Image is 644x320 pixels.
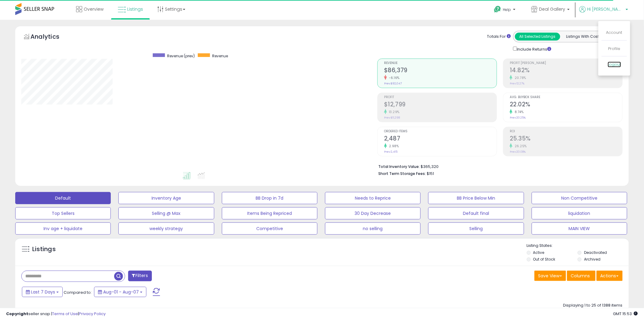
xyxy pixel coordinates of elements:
[571,273,590,279] span: Columns
[325,222,421,235] button: no selling
[15,207,111,219] button: Top Sellers
[567,271,596,281] button: Columns
[510,101,622,109] h2: 22.02%
[560,33,605,41] button: Listings With Cost
[6,311,28,317] strong: Copyright
[127,6,143,12] span: Listings
[52,311,78,317] a: Terms of Use
[384,82,402,85] small: Prev: $92,047
[532,192,627,204] button: Non Competitive
[563,303,623,308] div: Displaying 1 to 25 of 1388 items
[606,30,622,35] a: Account
[587,6,624,12] span: Hi [PERSON_NAME]
[384,150,397,154] small: Prev: 2,415
[510,62,622,65] span: Profit [PERSON_NAME]
[84,6,103,12] span: Overview
[510,130,622,133] span: ROI
[579,6,628,20] a: Hi [PERSON_NAME]
[15,192,111,204] button: Default
[494,5,502,13] i: Get Help
[378,164,420,169] b: Total Inventory Value:
[94,287,146,297] button: Aug-01 - Aug-07
[510,67,622,75] h2: 14.82%
[487,34,511,40] div: Totals For
[22,287,63,297] button: Last 7 Days
[387,144,399,148] small: 2.98%
[584,257,600,262] label: Archived
[489,1,522,20] a: Help
[325,192,421,204] button: Needs to Reprice
[584,250,607,255] label: Deactivated
[597,271,623,281] button: Actions
[428,207,524,219] button: Default final
[79,311,106,317] a: Privacy Policy
[532,222,627,235] button: MAIN VIEW
[503,7,511,12] span: Help
[510,116,526,119] small: Prev: 20.25%
[513,144,527,148] small: 26.25%
[533,257,555,262] label: Out of Stock
[428,222,524,235] button: Selling
[513,76,526,80] small: 20.78%
[32,245,56,254] h5: Listings
[384,101,497,109] h2: $12,799
[509,45,559,52] div: Include Returns
[387,110,400,114] small: 13.29%
[527,243,629,249] p: Listing States:
[384,62,497,65] span: Revenue
[428,192,524,204] button: BB Price Below Min
[510,82,524,85] small: Prev: 12.27%
[30,32,71,42] h5: Analytics
[118,192,214,204] button: Inventory Age
[15,222,111,235] button: Inv age + liquidate
[378,171,426,176] b: Short Term Storage Fees:
[222,222,317,235] button: Competitive
[384,130,497,133] span: Ordered Items
[384,67,497,75] h2: $86,379
[427,171,434,176] span: $151
[325,207,421,219] button: 30 Day Decrease
[613,311,638,317] span: 2025-08-15 15:53 GMT
[31,289,55,295] span: Last 7 Days
[167,53,195,59] span: Revenue (prev)
[384,96,497,99] span: Profit
[118,222,214,235] button: weekly strategy
[387,76,400,80] small: -6.16%
[103,289,139,295] span: Aug-01 - Aug-07
[533,250,544,255] label: Active
[515,33,560,41] button: All Selected Listings
[384,135,497,143] h2: 2,487
[532,207,627,219] button: liquidation
[222,207,317,219] button: Items Being Repriced
[608,62,621,67] a: Logout
[513,110,524,114] small: 8.74%
[384,116,400,119] small: Prev: $11,298
[128,271,152,281] button: Filters
[212,53,228,59] span: Revenue
[118,207,214,219] button: Selling @ Max
[6,311,106,317] div: seller snap | |
[378,162,618,170] li: $365,320
[222,192,317,204] button: BB Drop in 7d
[510,96,622,99] span: Avg. Buybox Share
[510,150,526,154] small: Prev: 20.08%
[539,6,565,12] span: Deal Gallery
[608,46,621,52] a: Profile
[510,135,622,143] h2: 25.35%
[64,290,92,295] span: Compared to:
[534,271,566,281] button: Save View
